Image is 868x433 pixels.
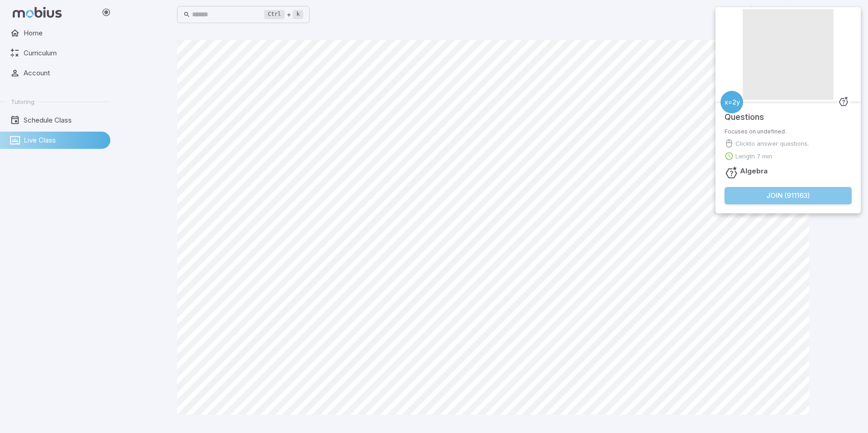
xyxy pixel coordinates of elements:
a: Algebra [720,91,743,113]
button: Start Drawing on Questions [770,6,788,23]
span: Schedule Class [24,115,104,125]
span: Live Class [24,135,104,145]
div: Join Activity [715,7,861,213]
button: close [852,10,858,19]
span: Account [24,68,104,78]
span: Home [24,28,104,38]
span: Tutoring [11,98,35,106]
h6: Algebra [740,166,768,176]
h5: Questions [725,102,764,123]
kbd: k [293,10,303,19]
p: Click to answer questions. [735,139,809,148]
p: Length 7 min [735,152,772,161]
kbd: Ctrl [264,10,285,19]
button: Fullscreen Game [753,6,770,23]
span: Curriculum [24,48,104,58]
div: + [264,9,303,20]
p: Focuses on undefined. [725,128,852,135]
button: Join (911163) [725,187,852,204]
button: Join in Zoom Client [732,6,749,23]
